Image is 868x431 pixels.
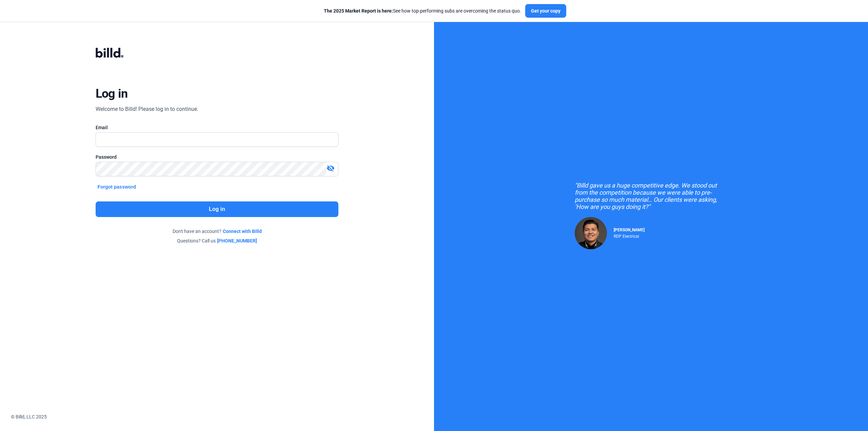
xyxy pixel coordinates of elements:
div: Welcome to Billd! Please log in to continue. [96,105,198,113]
div: See how top-performing subs are overcoming the status quo. [324,7,521,14]
div: Don't have an account? [96,228,339,235]
a: Connect with Billd [223,228,262,235]
button: Forgot password [96,183,138,191]
img: Raul Pacheco [575,217,607,249]
button: Log in [96,201,339,217]
div: RDP Electrical [614,232,645,239]
div: "Billd gave us a huge competitive edge. We stood out from the competition because we were able to... [575,182,727,210]
div: Email [96,124,339,131]
div: Questions? Call us [96,237,339,244]
button: Get your copy [525,4,566,18]
span: The 2025 Market Report is here: [324,8,393,14]
span: [PERSON_NAME] [614,228,645,232]
div: Log in [96,86,128,101]
a: [PHONE_NUMBER] [217,237,257,244]
mat-icon: visibility_off [327,164,335,172]
div: Password [96,154,339,160]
